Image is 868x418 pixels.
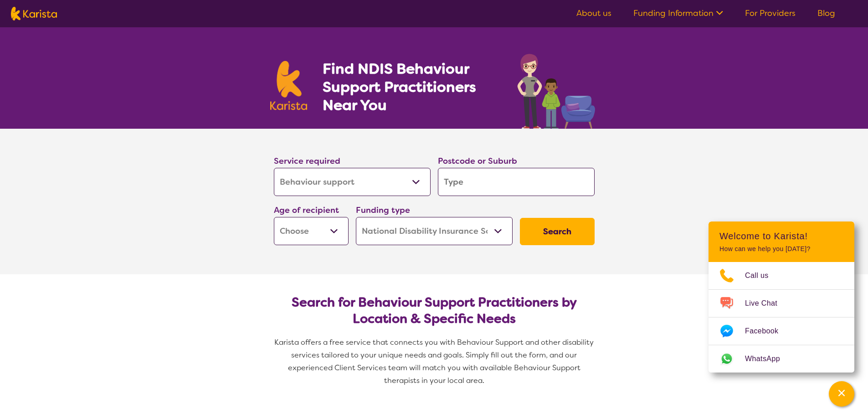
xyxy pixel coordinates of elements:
label: Funding type [356,205,410,216]
span: Call us [745,269,780,282]
img: behaviour-support [515,49,598,129]
button: Search [520,218,595,245]
a: Web link opens in a new tab. [709,345,854,373]
ul: Choose channel [709,262,854,373]
img: Karista logo [11,7,57,20]
span: Facebook [745,324,789,338]
p: Karista offers a free service that connects you with Behaviour Support and other disability servi... [270,336,598,387]
a: About us [576,8,611,19]
h1: Find NDIS Behaviour Support Practitioners Near You [323,60,499,114]
label: Postcode or Suburb [438,156,517,166]
span: WhatsApp [745,352,791,366]
h2: Welcome to Karista! [719,231,843,242]
div: Channel Menu [709,222,854,373]
label: Age of recipient [274,205,339,216]
input: Type [438,168,595,196]
h2: Search for Behaviour Support Practitioners by Location & Specific Needs [281,294,587,327]
a: For Providers [745,8,796,19]
a: Funding Information [633,8,723,19]
span: Live Chat [745,297,788,310]
label: Service required [274,156,340,166]
button: Channel Menu [829,381,854,407]
p: How can we help you [DATE]? [719,245,843,253]
a: Blog [817,8,835,19]
img: Karista logo [270,61,308,110]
